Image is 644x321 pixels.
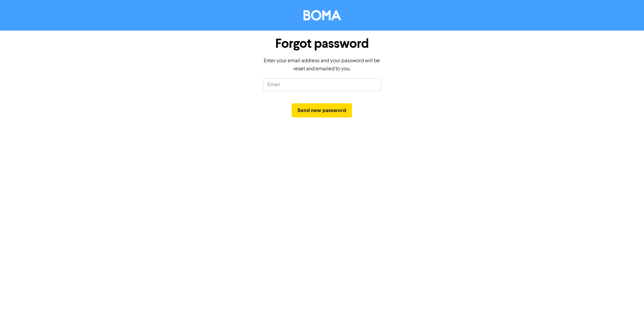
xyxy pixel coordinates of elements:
[303,10,341,21] img: BOMA Logo
[292,103,352,117] button: Send new password
[263,36,381,51] h1: Forgot password
[610,289,644,321] iframe: Chat Widget
[263,78,381,91] input: Email
[263,57,381,73] p: Enter your email address and your password will be reset and emailed to you.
